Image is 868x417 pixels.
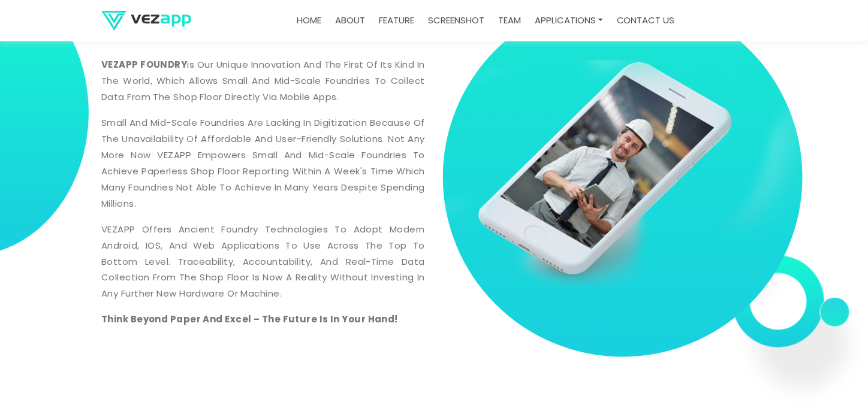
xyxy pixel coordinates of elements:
[101,11,191,31] img: logo
[612,9,680,32] a: contact us
[101,56,425,105] p: is our unique innovation and the first of its kind in the world, which allows small and mid-scale...
[101,221,425,302] p: VEZAPP offers ancient foundry technologies to adopt modern Android, iOS, and Web applications to ...
[101,114,425,211] p: Small and mid-scale foundries are lacking in digitization because of the unavailability of afford...
[330,9,370,32] a: about
[292,9,326,32] a: Home
[530,9,608,32] a: Applications
[423,9,489,32] a: screenshot
[374,9,419,32] a: feature
[493,9,526,32] a: team
[101,313,398,326] b: Think beyond paper and excel – the future is in your hand!
[101,58,187,71] b: VEZAPP FOUNDRY
[443,53,803,302] img: aboutus
[733,256,865,405] img: banner1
